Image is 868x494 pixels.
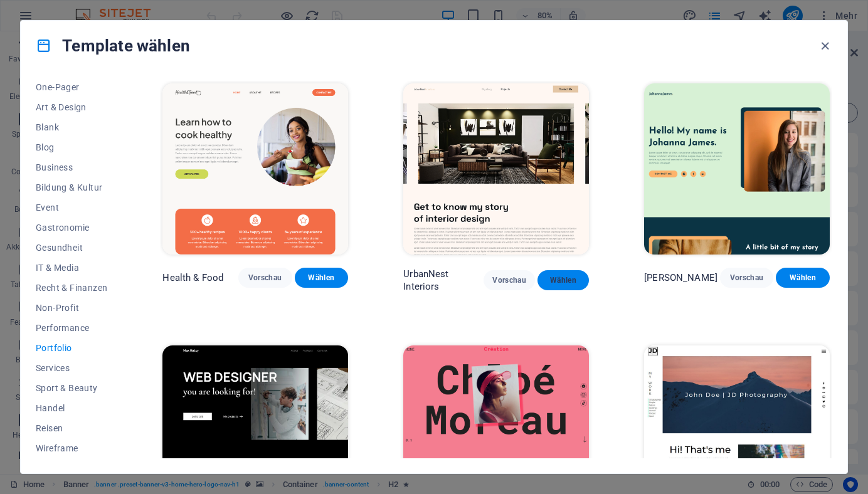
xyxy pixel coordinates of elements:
[36,318,107,338] button: Performance
[36,238,107,258] button: Gesundheit
[36,258,107,278] button: IT & Media
[36,142,107,152] span: Blog
[36,423,107,433] span: Reisen
[720,268,774,288] button: Vorschau
[36,398,107,418] button: Handel
[36,438,107,458] button: Wireframe
[36,278,107,298] button: Recht & Finanzen
[36,243,107,253] span: Gesundheit
[36,263,107,273] span: IT & Media
[403,268,484,293] p: UrbanNest Interiors
[36,383,107,393] span: Sport & Beauty
[537,270,589,290] button: Wählen
[36,117,107,137] button: Blank
[248,273,282,283] span: Vorschau
[36,197,107,218] button: Event
[644,83,830,255] img: Johanna James
[36,298,107,318] button: Non-Profit
[484,270,535,290] button: Vorschau
[36,363,107,373] span: Services
[36,338,107,358] button: Portfolio
[36,97,107,117] button: Art & Design
[36,443,107,453] span: Wireframe
[494,275,525,285] span: Vorschau
[162,83,348,255] img: Health & Food
[36,157,107,177] button: Business
[295,268,349,288] button: Wählen
[36,82,107,92] span: One-Pager
[644,271,717,284] p: [PERSON_NAME]
[36,303,107,313] span: Non-Profit
[36,77,107,97] button: One-Pager
[776,268,830,288] button: Wählen
[305,273,339,283] span: Wählen
[36,343,107,353] span: Portfolio
[36,36,190,56] h4: Template wählen
[36,202,107,213] span: Event
[786,273,820,283] span: Wählen
[238,268,292,288] button: Vorschau
[36,378,107,398] button: Sport & Beauty
[36,122,107,132] span: Blank
[36,403,107,413] span: Handel
[36,358,107,378] button: Services
[36,218,107,238] button: Gastronomie
[548,275,579,285] span: Wählen
[36,223,107,233] span: Gastronomie
[403,83,589,255] img: UrbanNest Interiors
[36,323,107,333] span: Performance
[730,273,764,283] span: Vorschau
[36,137,107,157] button: Blog
[36,283,107,293] span: Recht & Finanzen
[36,177,107,197] button: Bildung & Kultur
[162,271,223,284] p: Health & Food
[36,162,107,172] span: Business
[36,102,107,112] span: Art & Design
[36,418,107,438] button: Reisen
[36,182,107,192] span: Bildung & Kultur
